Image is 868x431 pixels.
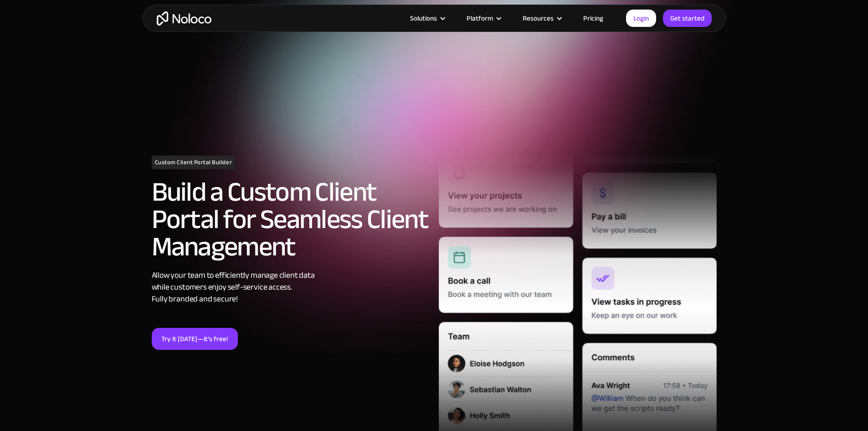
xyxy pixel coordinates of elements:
div: Resources [511,12,572,24]
div: Platform [455,12,511,24]
div: Allow your team to efficiently manage client data while customers enjoy self-service access. Full... [152,270,430,305]
a: Pricing [572,12,615,24]
h1: Custom Client Portal Builder [152,156,236,169]
h2: Build a Custom Client Portal for Seamless Client Management [152,178,430,260]
a: Login [626,10,656,27]
div: Solutions [410,12,437,24]
div: Resources [523,12,554,24]
a: Get started [663,10,712,27]
a: home [157,11,211,26]
div: Solutions [399,12,455,24]
div: Platform [467,12,493,24]
a: Try it [DATE]—it’s free! [152,328,238,350]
